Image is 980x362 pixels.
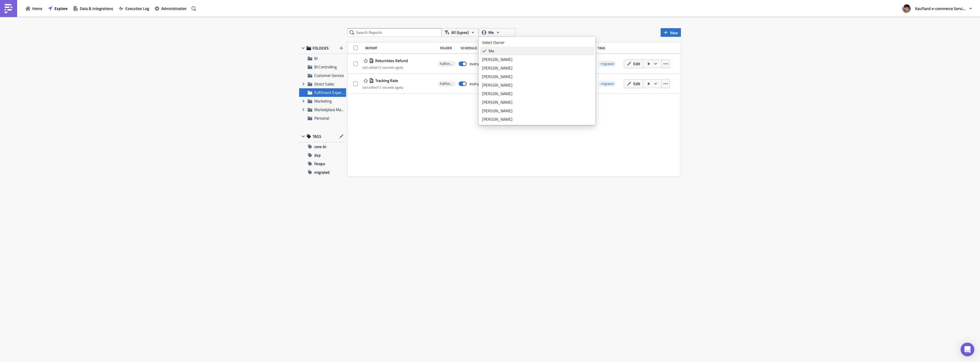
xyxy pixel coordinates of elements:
[915,5,966,11] span: Kaufland e-commerce Services GmbH & Co. KG
[961,343,974,356] div: Open Intercom Messenger
[299,168,346,177] button: migrated
[4,4,13,13] img: PushMetrics
[116,4,152,13] button: Execution Log
[624,79,643,88] button: Edit
[70,4,116,13] button: Data & Integrations
[314,142,326,151] span: core-bi
[314,115,329,121] span: Personal
[161,5,187,11] span: Administration
[362,85,403,89] div: last edited by
[313,134,321,139] span: TAGS
[374,78,398,83] span: Tracking Rate
[314,55,318,61] span: BI
[374,58,408,63] span: Returnless Refund
[377,85,400,90] time: 2025-09-18T10:25:32Z
[601,81,614,86] span: migrated
[365,46,437,50] div: Report
[23,4,45,13] button: Home
[482,91,592,97] div: [PERSON_NAME]
[601,61,614,66] span: migrated
[32,5,42,11] span: Home
[489,48,592,54] div: Me
[314,98,332,104] span: Marketing
[488,29,494,36] span: Me
[482,65,592,71] div: [PERSON_NAME]
[461,46,509,50] div: Schedule
[482,99,592,105] div: [PERSON_NAME]
[348,28,442,37] input: Search Reports
[54,5,68,11] span: Explore
[299,142,346,151] button: core-bi
[125,5,149,11] span: Execution Log
[314,159,325,168] span: finops
[624,59,643,68] button: Edit
[599,81,616,87] span: migrated
[45,4,70,13] button: Explore
[377,65,400,70] time: 2025-09-18T10:25:32Z
[670,30,678,36] span: New
[482,40,592,45] div: Select Owner
[80,5,113,11] span: Data & Integrations
[299,151,346,159] button: dxp
[313,46,329,51] span: FOLDERS
[482,74,592,79] div: [PERSON_NAME]
[482,116,592,122] div: [PERSON_NAME]
[902,4,911,13] img: Avatar
[314,64,337,70] span: BI Controlling
[469,61,501,66] div: every week on Monday
[314,107,359,113] span: Marketplace Management
[482,82,592,88] div: [PERSON_NAME]
[633,81,640,87] span: Edit
[314,89,350,95] span: Fulfilment Experience
[314,81,334,87] span: Direct Sales
[661,28,681,37] button: New
[440,81,454,86] span: Fulfilment Experience
[440,62,454,66] span: Fulfilment Experience
[442,28,479,37] button: All (types)
[362,65,408,69] div: last edited by
[599,61,616,67] span: migrated
[482,57,592,62] div: [PERSON_NAME]
[479,28,516,37] button: Me
[440,46,458,50] div: Folder
[314,151,321,159] span: dxp
[451,29,469,36] span: All (types)
[152,4,189,13] button: Administration
[314,168,330,177] span: migrated
[469,81,501,86] div: every week on Monday
[314,72,344,78] span: Customer Service
[633,61,640,67] span: Edit
[482,108,592,114] div: [PERSON_NAME]
[299,159,346,168] button: finops
[899,2,976,15] button: Kaufland e-commerce Services GmbH & Co. KG
[598,46,622,50] div: Tags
